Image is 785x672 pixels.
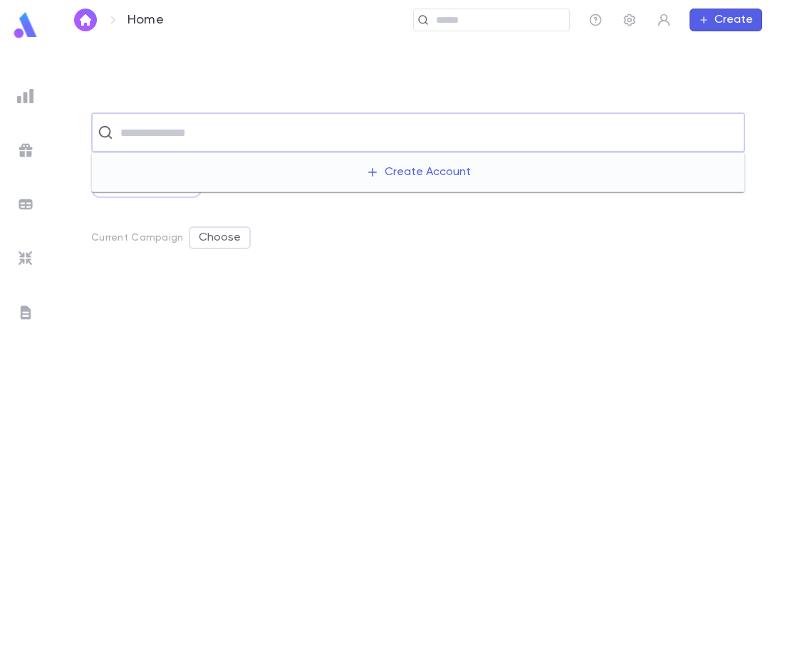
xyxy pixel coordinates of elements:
[77,14,94,26] img: home_white.a664292cf8c1dea59945f0da9f25487c.svg
[11,11,40,39] img: logo
[355,159,482,186] button: Create Account
[189,226,251,249] button: Choose
[17,196,34,213] img: batches_grey.339ca447c9d9533ef1741baa751efc33.svg
[17,88,34,105] img: reports_grey.c525e4749d1bce6a11f5fe2a8de1b229.svg
[17,142,34,159] img: campaigns_grey.99e729a5f7ee94e3726e6486bddda8f1.svg
[17,304,34,321] img: letters_grey.7941b92b52307dd3b8a917253454ce1c.svg
[690,9,762,31] button: Create
[91,232,183,243] p: Current Campaign
[17,250,34,267] img: imports_grey.530a8a0e642e233f2baf0ef88e8c9fcb.svg
[128,12,164,28] p: Home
